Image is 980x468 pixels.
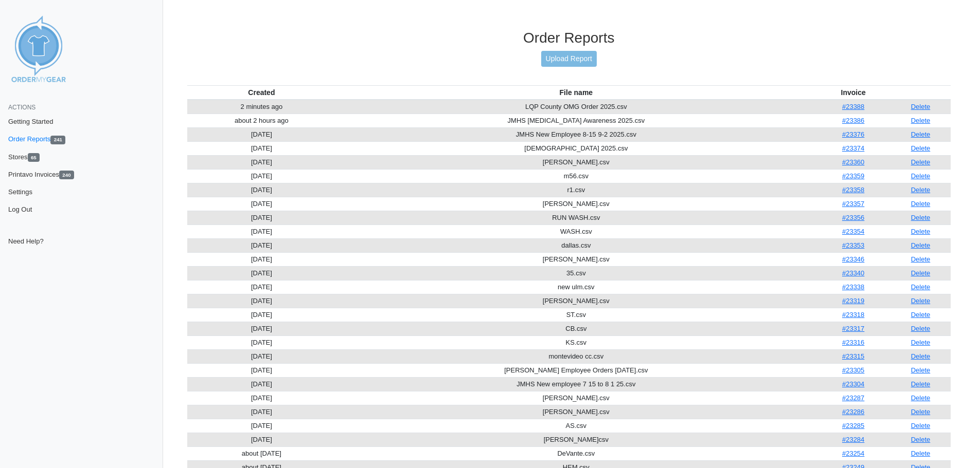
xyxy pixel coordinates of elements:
a: Delete [911,352,931,360]
td: 35.csv [336,266,816,280]
td: JMHS New employee 7 15 to 8 1 25.csv [336,377,816,391]
td: RUN WASH.csv [336,211,816,224]
th: Created [187,85,336,100]
th: Invoice [816,85,890,100]
span: 240 [59,171,74,179]
td: AS.csv [336,419,816,433]
a: Delete [911,380,931,388]
td: [PERSON_NAME].csv [336,405,816,419]
a: #23360 [842,158,864,166]
td: [DATE] [187,322,336,335]
a: Delete [911,214,931,221]
td: [DATE] [187,280,336,294]
a: Delete [911,130,931,138]
a: Delete [911,172,931,180]
a: #23356 [842,214,864,221]
a: Delete [911,186,931,194]
a: #23388 [842,103,864,110]
a: Delete [911,144,931,152]
h3: Order Reports [187,29,951,47]
td: [DATE] [187,224,336,238]
a: #23284 [842,436,864,443]
a: Delete [911,325,931,332]
a: Delete [911,158,931,166]
td: [DATE] [187,335,336,349]
td: montevideo cc.csv [336,349,816,363]
th: File name [336,85,816,100]
td: 2 minutes ago [187,100,336,114]
a: Delete [911,283,931,291]
a: #23376 [842,130,864,138]
td: [DATE] [187,238,336,252]
td: r1.csv [336,183,816,197]
td: m56.csv [336,169,816,183]
td: WASH.csv [336,224,816,238]
a: Delete [911,366,931,374]
td: [DATE] [187,419,336,433]
a: #23353 [842,241,864,249]
a: Delete [911,241,931,249]
a: #23286 [842,408,864,416]
a: Delete [911,103,931,110]
td: [DATE] [187,141,336,155]
td: [DATE] [187,391,336,405]
a: #23285 [842,422,864,429]
a: Delete [911,436,931,443]
td: dallas.csv [336,238,816,252]
td: JMHS [MEDICAL_DATA] Awareness 2025.csv [336,114,816,127]
td: [PERSON_NAME].csv [336,155,816,169]
td: KS.csv [336,335,816,349]
a: Delete [911,422,931,429]
a: #23315 [842,352,864,360]
td: [DATE] [187,308,336,322]
a: #23317 [842,325,864,332]
td: [DATE] [187,294,336,308]
td: [DATE] [187,377,336,391]
td: [DATE] [187,433,336,446]
a: #23304 [842,380,864,388]
td: ST.csv [336,308,816,322]
td: [PERSON_NAME].csv [336,197,816,211]
td: [DATE] [187,169,336,183]
a: Delete [911,450,931,457]
td: [DATE] [187,127,336,141]
a: #23357 [842,200,864,208]
td: [PERSON_NAME].csv [336,252,816,266]
a: Delete [911,339,931,346]
a: #23318 [842,311,864,319]
td: new ulm.csv [336,280,816,294]
a: #23338 [842,283,864,291]
a: #23359 [842,172,864,180]
a: #23346 [842,255,864,263]
td: [PERSON_NAME].csv [336,391,816,405]
a: #23358 [842,186,864,194]
td: CB.csv [336,322,816,335]
a: #23354 [842,228,864,235]
td: about 2 hours ago [187,114,336,127]
a: #23340 [842,269,864,277]
td: [DATE] [187,197,336,211]
td: [DATE] [187,266,336,280]
span: 241 [50,136,65,144]
td: [DATE] [187,363,336,377]
span: Actions [8,104,35,111]
td: [DATE] [187,252,336,266]
td: JMHS New Employee 8-15 9-2 2025.csv [336,127,816,141]
td: [DEMOGRAPHIC_DATA] 2025.csv [336,141,816,155]
td: about [DATE] [187,446,336,460]
a: Delete [911,228,931,235]
td: [PERSON_NAME].csv [336,294,816,308]
a: Delete [911,200,931,208]
a: Delete [911,311,931,319]
a: Delete [911,394,931,402]
a: Delete [911,255,931,263]
a: #23316 [842,339,864,346]
a: Delete [911,269,931,277]
td: [DATE] [187,211,336,224]
td: [DATE] [187,155,336,169]
a: Upload Report [541,51,597,67]
td: [DATE] [187,183,336,197]
span: 65 [28,153,40,162]
a: #23319 [842,297,864,305]
a: #23386 [842,117,864,124]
